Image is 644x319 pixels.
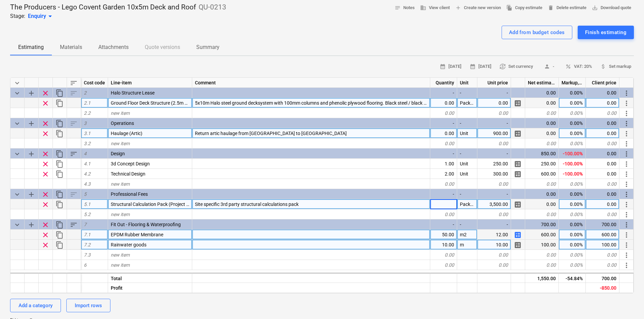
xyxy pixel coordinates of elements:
[430,88,457,98] div: -
[586,159,619,169] div: 0.00
[195,202,299,207] span: Site specific 3rd party structural calculations pack
[430,138,457,149] div: 0.00
[586,78,619,88] div: Client price
[525,250,559,260] div: 0.00
[457,149,477,159] div: -
[437,61,464,72] button: [DATE]
[559,128,586,138] div: 0.00%
[13,89,21,97] span: Collapse category
[525,189,559,199] div: 0.00
[559,209,586,219] div: 0.00%
[600,63,631,71] span: Set markup
[525,78,559,88] div: Net estimated cost
[477,118,511,128] div: -
[598,61,634,72] button: Set markup
[84,121,87,126] span: 3
[559,78,586,88] div: Markup, %
[559,273,586,283] div: -54.84%
[41,89,49,97] span: Remove row
[430,179,457,189] div: 0.00
[10,3,196,12] p: The Producers - Lego Covent Garden 10x5m Deck and Roof
[420,4,450,12] span: View client
[545,3,589,13] button: Delete estimate
[622,221,631,229] span: More actions
[514,99,522,107] span: Manage detailed breakdown for the row
[559,230,586,240] div: 0.00%
[430,209,457,219] div: 0.00
[477,260,511,270] div: 0.00
[81,78,108,88] div: Cost code
[477,138,511,149] div: 0.00
[111,141,130,146] span: new item
[84,222,87,227] span: 7
[477,88,511,98] div: -
[41,231,49,239] span: Remove row
[457,189,477,199] div: -
[430,78,457,88] div: Quantity
[457,98,477,108] div: Package
[586,88,619,98] div: 0.00
[195,131,347,136] span: Return artic haulage from Shrewsbury to Covent Gardens
[457,199,477,209] div: Package
[84,100,91,106] span: 2.1
[586,149,619,159] div: 0.00
[514,130,522,138] span: Manage detailed breakdown for the row
[457,128,477,138] div: Unit
[514,231,522,239] span: Manage detailed breakdown for the row
[430,189,457,199] div: -
[13,190,21,198] span: Collapse category
[586,219,619,230] div: 700.00
[622,140,631,148] span: More actions
[525,209,559,219] div: 0.00
[477,209,511,219] div: 0.00
[586,250,619,260] div: 0.00
[84,90,87,96] span: 2
[586,283,619,293] div: -850.00
[622,170,631,178] span: More actions
[420,5,426,11] span: business
[525,199,559,209] div: 0.00
[41,170,49,178] span: Remove row
[56,231,64,239] span: Duplicate row
[586,138,619,149] div: 0.00
[41,130,49,138] span: Remove row
[430,98,457,108] div: 0.00
[514,160,522,168] span: Manage detailed breakdown for the row
[622,160,631,168] span: More actions
[544,63,550,70] span: person
[84,131,91,136] span: 3.1
[477,108,511,118] div: 0.00
[477,199,511,209] div: 3,500.00
[13,79,21,87] span: Collapse all categories
[525,240,559,250] div: 100.00
[514,201,522,209] span: Manage detailed breakdown for the row
[622,201,631,209] span: More actions
[108,78,192,88] div: Line-item
[84,141,91,146] span: 3.2
[525,149,559,159] div: 850.00
[41,160,49,168] span: Remove row
[514,170,522,178] span: Manage detailed breakdown for the row
[457,88,477,98] div: -
[541,63,557,71] span: -
[457,159,477,169] div: Unit
[111,90,155,96] span: Halo Structure Lease
[13,119,21,128] span: Collapse category
[559,179,586,189] div: 0.00%
[525,108,559,118] div: 0.00
[622,231,631,239] span: More actions
[559,138,586,149] div: 0.00%
[98,43,129,51] p: Attachments
[477,98,511,108] div: 0.00
[559,98,586,108] div: 0.00%
[111,131,142,136] span: Haulage (Artic)
[70,79,78,87] span: Sort rows within table
[84,181,91,187] span: 4.3
[452,3,504,13] button: Create new version
[430,128,457,138] div: 0.00
[111,110,130,116] span: new item
[457,230,477,240] div: m2
[589,3,634,13] button: Download quote
[586,169,619,179] div: 0.00
[559,219,586,230] div: 0.00%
